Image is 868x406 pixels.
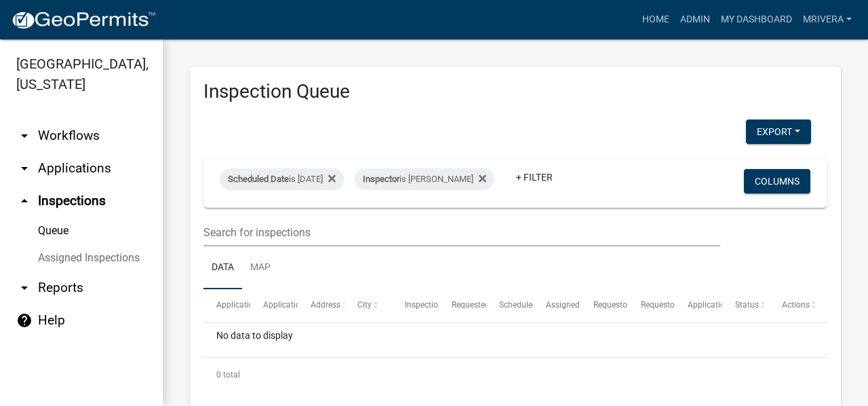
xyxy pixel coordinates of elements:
datatable-header-cell: Requestor Phone [628,289,675,322]
div: No data to display [203,323,827,357]
datatable-header-cell: Inspection Type [392,289,439,322]
datatable-header-cell: Scheduled Time [486,289,534,322]
a: Home [637,7,675,33]
i: help [16,312,33,329]
datatable-header-cell: Address [298,289,345,322]
datatable-header-cell: Assigned Inspector [534,289,581,322]
a: Admin [675,7,715,33]
datatable-header-cell: Requestor Name [580,289,628,322]
datatable-header-cell: Application Description [675,289,722,322]
i: arrow_drop_down [16,160,33,177]
button: Export [746,119,811,144]
h3: Inspection Queue [203,80,827,103]
span: Requestor Name [593,300,654,310]
span: Application Description [688,300,774,310]
span: City [358,300,372,310]
span: Scheduled Date [228,174,289,184]
a: + Filter [505,165,564,189]
button: Columns [744,169,810,193]
i: arrow_drop_up [16,193,33,209]
a: Map [242,246,279,290]
span: Requestor Phone [641,300,703,310]
span: Address [311,300,340,310]
datatable-header-cell: Application Type [251,289,298,322]
span: Status [735,300,759,310]
span: Inspection Type [405,300,462,310]
span: Application [216,300,258,310]
datatable-header-cell: Status [722,289,770,322]
span: Application Type [264,300,325,310]
datatable-header-cell: Actions [769,289,816,322]
div: 0 total [203,358,827,392]
input: Search for inspections [203,219,720,246]
a: mrivera [797,7,857,33]
i: arrow_drop_down [16,128,33,144]
span: Inspector [363,174,399,184]
span: Scheduled Time [499,300,557,310]
span: Actions [783,300,810,310]
span: Requested Date [452,300,509,310]
datatable-header-cell: Application [203,289,251,322]
datatable-header-cell: City [345,289,393,322]
div: is [PERSON_NAME] [355,168,494,190]
a: My Dashboard [715,7,797,33]
div: is [DATE] [220,168,344,190]
i: arrow_drop_down [16,280,33,296]
span: Assigned Inspector [547,300,616,310]
datatable-header-cell: Requested Date [439,289,487,322]
a: Data [203,246,242,290]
